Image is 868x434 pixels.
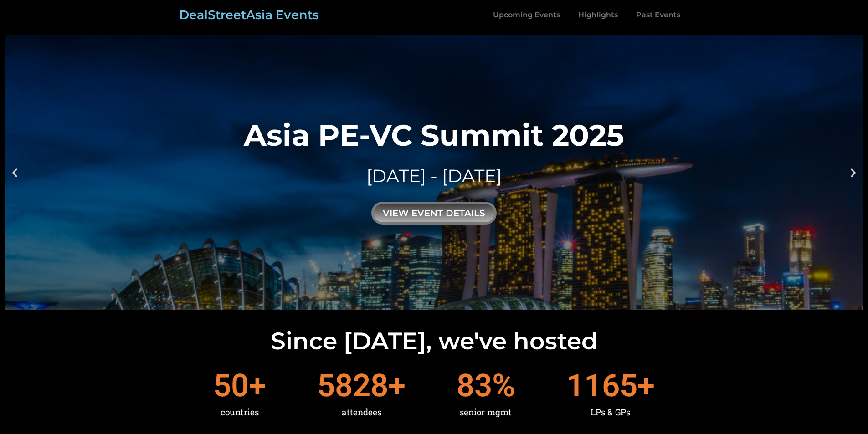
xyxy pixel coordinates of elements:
span: 5828 [317,370,388,401]
div: view event details [371,202,497,225]
span: + [637,370,655,401]
span: 83 [457,370,492,401]
span: Go to slide 1 [429,302,431,305]
div: Asia PE-VC Summit 2025 [244,120,624,150]
a: Upcoming Events [484,5,569,26]
span: + [388,370,406,401]
a: Asia PE-VC Summit 2025[DATE] - [DATE]view event details [5,35,863,310]
div: Previous slide [9,167,21,178]
a: Past Events [627,5,689,26]
span: Go to slide 2 [437,302,440,305]
span: % [492,370,515,401]
h2: Since [DATE], we've hosted [5,329,863,353]
span: 50 [213,370,249,401]
span: 1165 [566,370,637,401]
a: Highlights [569,5,627,26]
span: + [249,370,266,401]
div: countries [213,401,266,423]
a: DealStreetAsia Events [179,7,319,22]
div: LPs & GPs [566,401,655,423]
div: attendees [317,401,406,423]
div: [DATE] - [DATE] [244,163,624,189]
div: Next slide [847,167,859,178]
div: senior mgmt [457,401,515,423]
